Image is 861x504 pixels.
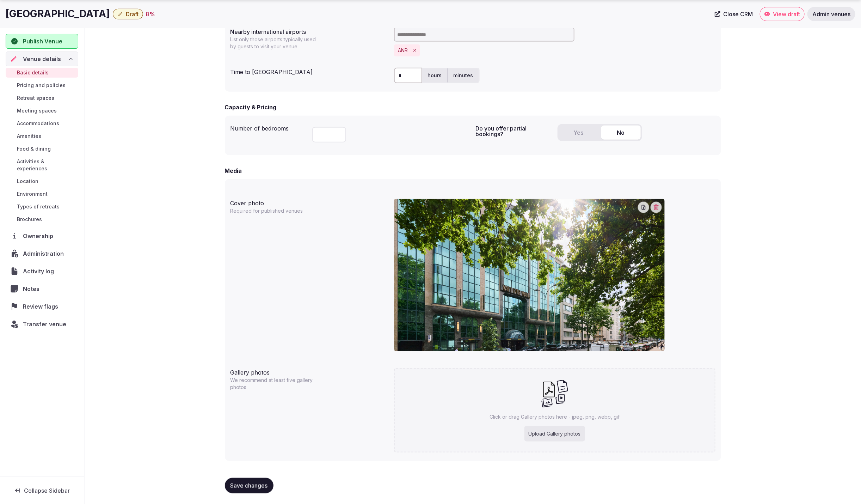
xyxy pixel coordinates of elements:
[17,82,66,89] span: Pricing and policies
[6,144,78,154] a: Food & dining
[6,264,78,279] a: Activity log
[711,7,757,21] a: Close CRM
[476,126,552,137] label: Do you offer partial bookings?
[559,126,598,140] button: Yes
[6,189,78,199] a: Environment
[23,267,57,275] span: Activity log
[17,203,60,210] span: Types of retreats
[17,120,59,127] span: Accommodations
[812,11,850,18] span: Admin venues
[6,202,78,212] a: Types of retreats
[723,11,753,18] span: Close CRM
[6,68,78,78] a: Basic details
[6,131,78,141] a: Amenities
[17,107,57,114] span: Meeting spaces
[773,11,800,18] span: View draft
[23,249,67,258] span: Administration
[230,207,321,214] p: Required for published venues
[6,299,78,314] a: Review flags
[23,320,66,328] span: Transfer venue
[6,93,78,103] a: Retreat spaces
[6,176,78,186] a: Location
[230,121,307,133] div: Number of bedrooms
[6,34,78,49] button: Publish Venue
[6,317,78,332] button: Transfer venue
[230,482,268,489] span: Save changes
[807,7,855,21] a: Admin venues
[6,119,78,128] a: Accommodations
[230,377,321,391] p: We recommend at least five gallery photos
[23,232,56,240] span: Ownership
[17,133,41,140] span: Amenities
[6,281,78,296] a: Notes
[394,199,665,351] img: Van der Valk Hotel Park Lane Antwerpen-hero image.jpg
[6,483,78,498] button: Collapse Sidebar
[146,10,155,18] div: 8 %
[6,106,78,116] a: Meeting spaces
[146,10,155,18] button: 8%
[23,37,62,45] span: Publish Venue
[6,214,78,224] a: Brochures
[601,126,641,140] button: No
[490,413,620,420] p: Click or drag Gallery photos here - jpeg, png, webp, gif
[17,178,38,185] span: Location
[230,365,388,377] div: Gallery photos
[17,145,51,152] span: Food & dining
[6,157,78,174] a: Activities & experiences
[225,478,273,493] button: Save changes
[126,11,139,18] span: Draft
[24,487,70,494] span: Collapse Sidebar
[17,158,75,172] span: Activities & experiences
[6,80,78,90] a: Pricing and policies
[113,9,143,19] button: Draft
[23,302,61,311] span: Review flags
[17,190,48,198] span: Environment
[23,55,61,63] span: Venue details
[6,229,78,243] a: Ownership
[17,216,42,223] span: Brochures
[17,69,49,76] span: Basic details
[760,7,805,21] a: View draft
[23,285,42,293] span: Notes
[524,426,585,442] div: Upload Gallery photos
[225,166,242,175] h2: Media
[6,7,110,21] h1: [GEOGRAPHIC_DATA]
[230,196,388,207] div: Cover photo
[17,95,54,102] span: Retreat spaces
[6,246,78,261] a: Administration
